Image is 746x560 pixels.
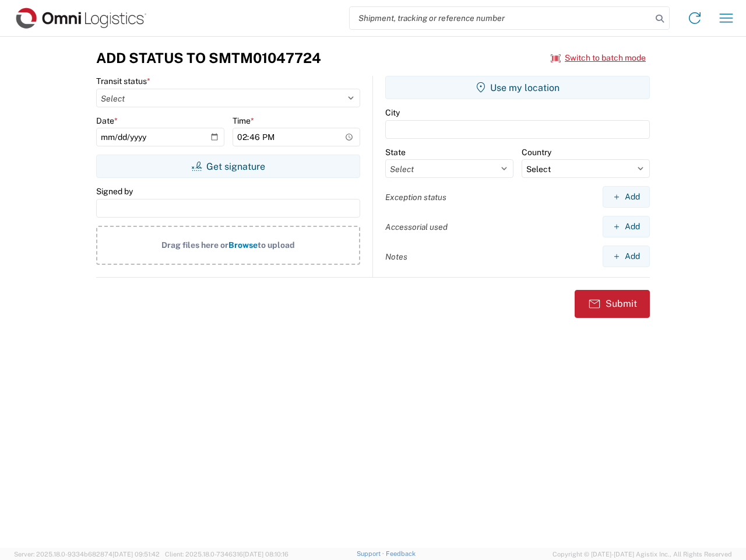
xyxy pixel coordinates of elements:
label: Signed by [96,186,133,197]
label: Transit status [96,76,150,86]
a: Support [357,550,386,557]
label: Time [233,116,254,126]
span: Drag files here or [161,240,228,250]
label: City [385,107,400,118]
button: Get signature [96,155,360,178]
button: Add [603,186,650,208]
label: Accessorial used [385,222,448,232]
label: Date [96,116,118,126]
label: Notes [385,251,407,262]
button: Add [603,216,650,237]
label: Exception status [385,192,446,202]
button: Submit [575,290,650,318]
span: [DATE] 09:51:42 [112,551,160,558]
input: Shipment, tracking or reference number [350,7,652,29]
label: Country [522,147,551,157]
button: Add [603,246,650,267]
label: State [385,147,406,157]
button: Use my location [385,76,650,99]
button: Switch to batch mode [551,48,646,68]
span: [DATE] 08:10:16 [243,551,288,558]
span: Client: 2025.18.0-7346316 [165,551,288,558]
a: Feedback [386,550,416,557]
span: Browse [228,240,258,250]
h3: Add Status to SMTM01047724 [96,50,321,66]
span: Server: 2025.18.0-9334b682874 [14,551,160,558]
span: to upload [258,240,295,250]
span: Copyright © [DATE]-[DATE] Agistix Inc., All Rights Reserved [553,549,732,559]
